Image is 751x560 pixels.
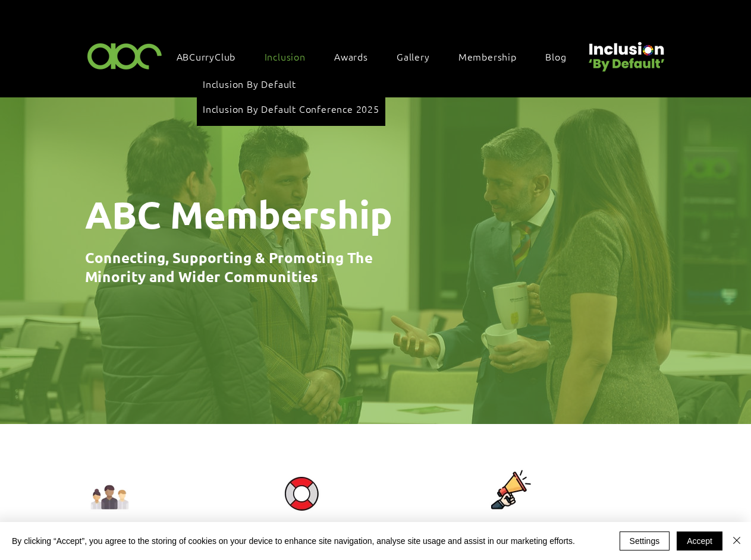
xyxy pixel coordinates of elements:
[545,50,566,63] span: Blog
[276,473,325,514] img: Screenshot 2020-12-16 at 19.28.27.png
[84,479,134,514] img: Screenshot 2020-12-16 at 19.28.20.png
[84,38,166,73] img: ABC-Logo-Blank-Background-01-01-2.png
[85,191,392,238] span: ABC Membership
[328,44,386,69] div: Awards
[334,50,368,63] span: Awards
[203,77,296,90] span: Inclusion By Default
[259,44,323,69] div: Inclusion
[203,97,379,120] a: Inclusion By Default Conference 2025
[171,44,254,69] a: ABCurryClub
[730,531,744,550] button: Close
[677,531,722,550] button: Accept
[539,44,584,69] a: Blog
[730,533,744,548] img: Close
[620,531,670,550] button: Settings
[397,50,430,63] span: Gallery
[203,72,379,95] a: Inclusion By Default
[391,44,448,69] a: Gallery
[585,32,667,73] img: Untitled design (22).png
[458,50,517,63] span: Membership
[203,102,379,115] span: Inclusion By Default Conference 2025
[171,44,585,69] nav: Site
[177,50,236,63] span: ABCurryClub
[265,50,306,63] span: Inclusion
[477,466,539,514] img: Screenshot 2020-12-16 at 19.28.33.png
[453,44,535,69] a: Membership
[197,67,385,126] div: Inclusion
[12,536,575,546] span: By clicking “Accept”, you agree to the storing of cookies on your device to enhance site navigati...
[85,248,373,286] span: Connecting, Supporting & Promoting The Minority and Wider Communities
